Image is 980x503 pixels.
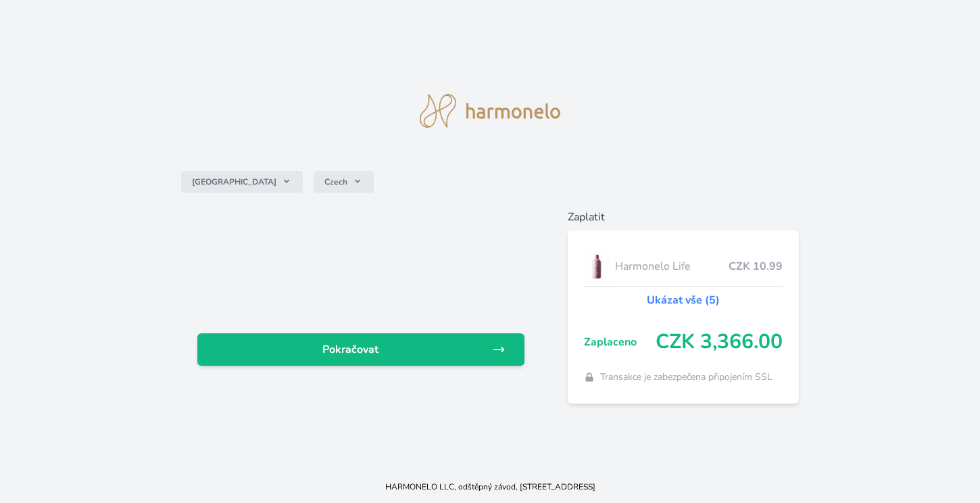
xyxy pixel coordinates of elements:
[197,333,524,366] a: Pokračovat
[181,171,303,193] button: [GEOGRAPHIC_DATA]
[584,249,610,283] img: CLEAN_LIFE_se_stinem_x-lo.jpg
[656,330,783,354] span: CZK 3,366.00
[615,258,728,274] span: Harmonelo Life
[568,209,798,225] h6: Zaplatit
[584,334,655,350] span: Zaplaceno
[729,258,783,274] span: CZK 10.99
[208,341,492,358] span: Pokračovat
[192,176,276,187] span: [GEOGRAPHIC_DATA]
[600,370,773,384] span: Transakce je zabezpečena připojením SSL
[647,292,720,308] a: Ukázat vše (5)
[314,171,374,193] button: Czech
[324,176,347,187] span: Czech
[420,94,560,128] img: logo.svg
